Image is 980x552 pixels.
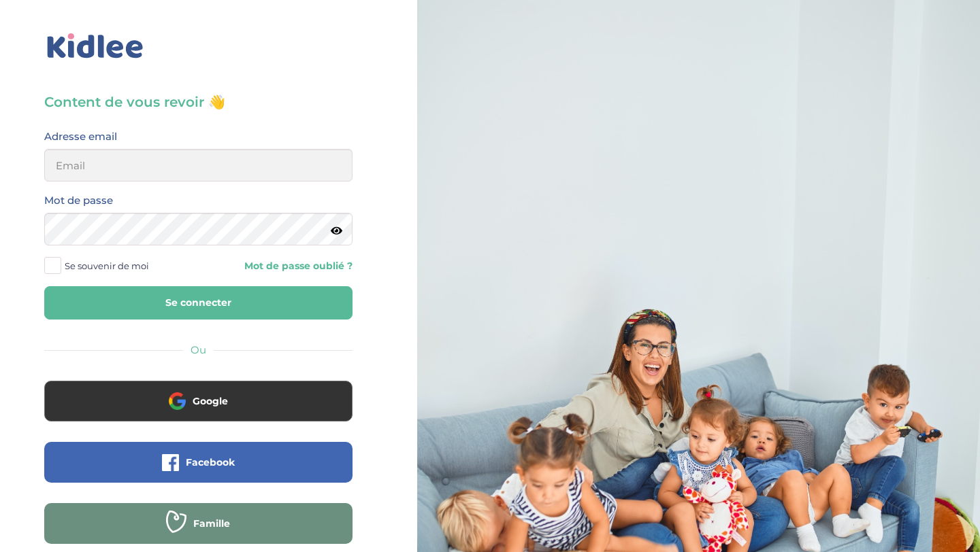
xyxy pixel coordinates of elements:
img: logo_kidlee_bleu [44,31,146,62]
span: Facebook [186,455,235,469]
a: Famille [44,526,353,539]
span: Google [193,394,228,408]
label: Adresse email [44,128,117,145]
a: Facebook [44,465,353,478]
a: Google [44,404,353,417]
label: Mot de passe [44,192,113,209]
img: facebook.png [162,454,179,471]
a: Mot de passe oublié ? [208,260,352,273]
button: Famille [44,503,353,544]
button: Google [44,381,353,421]
span: Se souvenir de moi [65,257,149,275]
span: Ou [191,343,206,356]
input: Email [44,149,353,182]
button: Se connecter [44,286,353,320]
img: google.png [169,392,186,409]
span: Famille [193,517,230,530]
h3: Content de vous revoir 👋 [44,92,353,111]
button: Facebook [44,442,353,483]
